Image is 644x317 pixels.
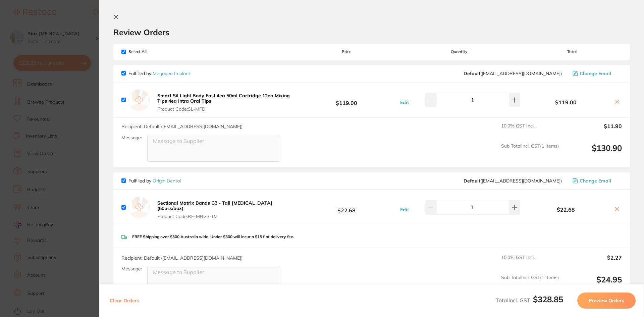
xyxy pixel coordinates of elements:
[132,234,294,239] p: FREE Shipping over $300 Australia wide. Under $300 will incur a $15 flat delivery fee.
[564,123,622,138] output: $11.90
[113,27,630,37] h2: Review Orders
[580,71,611,76] span: Change Email
[571,178,622,184] button: Change Email
[501,143,559,162] span: Sub Total Incl. GST ( 1 Items)
[121,123,243,129] span: Recipient: Default ( [EMAIL_ADDRESS][DOMAIN_NAME] )
[571,70,622,76] button: Change Email
[297,49,396,54] span: Price
[501,123,559,138] span: 10.0 % GST Incl.
[564,255,622,269] output: $2.27
[155,93,297,112] button: Smart Sil Light Body Fast 4ea 50ml Cartridge 12ea Mixing Tips 4ea Intra Oral Tips Product Code:SL...
[564,143,622,162] output: $130.90
[297,201,396,214] b: $22.68
[522,99,610,105] b: $119.00
[464,178,562,183] span: info@origindental.com.au
[398,99,411,105] button: Edit
[564,275,622,293] output: $24.95
[522,49,622,54] span: Total
[155,200,297,219] button: Sectional Matrix Bands G3 - Tall [MEDICAL_DATA] (50pcs/box) Product Code:RE-MBG3-TM
[297,94,396,106] b: $119.00
[580,178,611,183] span: Change Email
[397,49,522,54] span: Quantity
[577,293,636,309] button: Preview Orders
[128,89,150,111] img: empty.jpg
[153,70,190,76] a: Megagen Implant
[398,207,411,213] button: Edit
[464,178,480,184] b: Default
[121,255,243,261] span: Recipient: Default ( [EMAIL_ADDRESS][DOMAIN_NAME] )
[121,266,142,272] label: Message:
[157,93,290,104] b: Smart Sil Light Body Fast 4ea 50ml Cartridge 12ea Mixing Tips 4ea Intra Oral Tips
[128,178,181,183] p: Fulfilled by
[108,293,141,309] button: Clear Orders
[522,207,610,213] b: $22.68
[128,71,190,76] p: Fulfilled by
[496,297,563,304] span: Total Incl. GST
[128,197,150,218] img: empty.jpg
[121,49,189,54] span: Select All
[501,275,559,293] span: Sub Total Incl. GST ( 1 Items)
[153,178,181,184] a: Origin Dental
[157,200,272,211] b: Sectional Matrix Bands G3 - Tall [MEDICAL_DATA] (50pcs/box)
[464,70,480,76] b: Default
[501,255,559,269] span: 10.0 % GST Incl.
[157,214,294,219] span: Product Code: RE-MBG3-TM
[464,71,562,76] span: admin@mgimplant.com.au
[533,294,563,304] b: $328.85
[157,106,294,112] span: Product Code: SL-MFD
[121,135,142,141] label: Message:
